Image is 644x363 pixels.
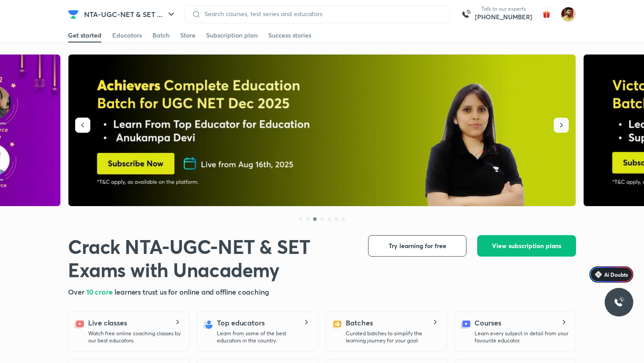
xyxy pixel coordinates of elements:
h5: Live classes [88,317,127,328]
div: Store [180,31,195,40]
button: Try learning for free [368,235,466,257]
img: ttu [614,297,624,308]
img: Icon [595,271,602,278]
div: Subscription plan [206,31,258,40]
span: Ai Doubts [604,271,628,278]
div: Educators [112,31,142,40]
img: call-us [457,5,475,23]
a: Ai Doubts [589,266,633,283]
a: Success stories [268,28,311,42]
a: Educators [112,28,142,42]
h5: Courses [475,317,501,328]
div: Success stories [268,31,311,40]
div: Batch [153,31,169,40]
span: View subscription plans [492,241,561,250]
span: Over [68,287,86,296]
button: View subscription plans [477,235,576,257]
input: Search courses, test series and educators [201,10,442,17]
div: Get started [68,31,102,40]
p: Curated batches to simplify the learning journey for your goal. [346,330,440,344]
h1: Crack NTA-UGC-NET & SET Exams with Unacademy [68,235,354,282]
p: Talk to our experts [475,5,532,13]
span: Try learning for free [389,241,446,250]
p: Learn from some of the best educators in the country. [217,330,311,344]
img: Abdul Razik [561,7,576,22]
a: Store [180,28,195,42]
h5: Batches [346,317,373,328]
p: Watch free online coaching classes by our best educators. [88,330,182,344]
h5: Top educators [217,317,265,328]
a: Batch [153,28,169,42]
a: Get started [68,28,102,42]
a: Subscription plan [206,28,258,42]
img: Company Logo [68,9,79,20]
a: [PHONE_NUMBER] [475,13,532,21]
span: 10 crore [86,287,114,296]
span: learners trust us for online and offline coaching [114,287,269,296]
p: Learn every subject in detail from your favourite educator. [475,330,568,344]
button: NTA-UGC-NET & SET ... [79,5,182,23]
img: avatar [539,7,554,21]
